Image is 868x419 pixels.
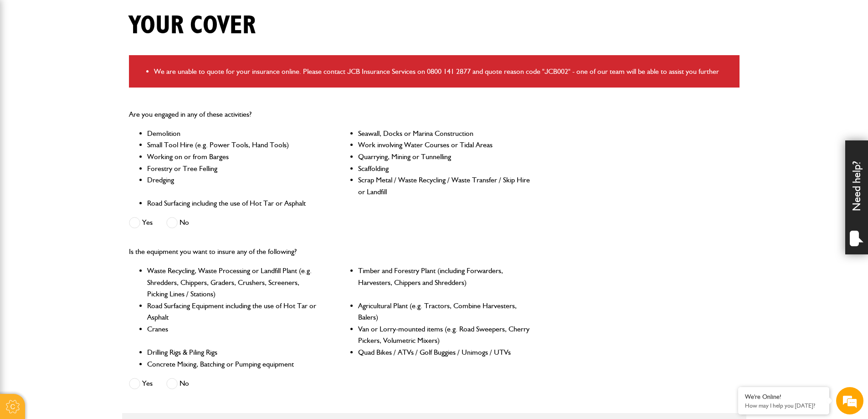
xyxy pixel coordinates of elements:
[358,151,531,163] li: Quarrying, Mining or Tunnelling
[129,109,531,120] p: Are you engaged in any of these activities?
[147,265,320,300] li: Waste Recycling, Waste Processing or Landfill Plant (e.g. Shredders, Chippers, Graders, Crushers,...
[358,347,531,358] li: Quad Bikes / ATVs / Golf Buggies / Unimogs / UTVs
[745,393,822,401] div: We're Online!
[47,51,153,63] div: Chat with us now
[745,402,822,409] p: How may I help you today?
[166,217,189,228] label: No
[149,5,171,26] div: Minimize live chat window
[358,323,531,347] li: Van or Lorry-mounted items (e.g. Road Sweepers, Cherry Pickers, Volumetric Mixers)
[12,138,166,158] input: Enter your phone number
[358,128,531,140] li: Seawall, Docks or Marina Construction
[147,163,320,175] li: Forestry or Tree Felling
[12,111,166,131] input: Enter your email address
[358,300,531,323] li: Agricultural Plant (e.g. Tractors, Combine Harvesters, Balers)
[12,165,166,273] textarea: Type your message and hit 'Enter'
[358,265,531,300] li: Timber and Forestry Plant (including Forwarders, Harvesters, Chippers and Shredders)
[12,84,166,104] input: Enter your last name
[166,378,189,389] label: No
[358,174,531,197] li: Scrap Metal / Waste Recycling / Waste Transfer / Skip Hire or Landfill
[129,217,153,228] label: Yes
[147,151,320,163] li: Working on or from Barges
[129,378,153,389] label: Yes
[358,163,531,175] li: Scaffolding
[147,139,320,151] li: Small Tool Hire (e.g. Power Tools, Hand Tools)
[147,128,320,140] li: Demolition
[845,140,868,254] div: Need help?
[124,281,165,293] em: Start Chat
[147,347,320,358] li: Drilling Rigs & Piling Rigs
[147,323,320,347] li: Cranes
[147,197,320,209] li: Road Surfacing including the use of Hot Tar or Asphalt
[147,174,320,197] li: Dredging
[147,358,320,370] li: Concrete Mixing, Batching or Pumping equipment
[15,51,38,63] img: d_20077148190_company_1631870298795_20077148190
[129,246,531,258] p: Is the equipment you want to insure any of the following?
[154,66,733,78] li: We are unable to quote for your insurance online. Please contact JCB Insurance Services on 0800 1...
[147,300,320,323] li: Road Surfacing Equipment including the use of Hot Tar or Asphalt
[129,10,256,41] h1: Your cover
[358,139,531,151] li: Work involving Water Courses or Tidal Areas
